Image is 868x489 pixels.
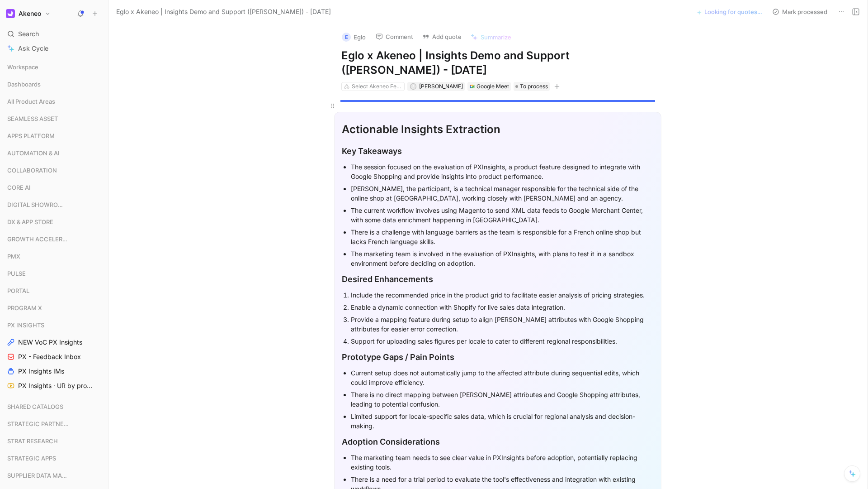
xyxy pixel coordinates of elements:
[4,301,105,315] div: PROGRAM X
[7,286,29,295] span: PORTAL
[4,379,105,393] a: PX Insights · UR by project
[4,267,105,280] div: PULSE
[351,302,654,312] div: Enable a dynamic connection with Shopify for live sales data integration.
[4,451,105,468] div: STRATEGIC APPS
[7,217,53,226] span: DX & APP STORE
[351,315,654,334] div: Provide a mapping feature during setup to align [PERSON_NAME] attributes with Google Shopping att...
[4,249,105,263] div: PMX
[4,129,105,143] div: APPS PLATFORM
[342,33,351,42] div: E
[4,249,105,266] div: PMX
[351,453,654,472] div: The marketing team needs to see clear value in PXInsights before adoption, potentially replacing ...
[7,80,41,89] span: Dashboards
[4,215,105,229] div: DX & APP STORE
[342,121,654,138] div: Actionable Insights Extraction
[4,42,105,55] a: Ask Cycle
[351,227,654,246] div: There is a challenge with language barriers as the team is responsible for a French online shop b...
[4,129,105,145] div: APPS PLATFORM
[4,95,105,111] div: All Product Areas
[4,60,105,74] div: Workspace
[4,146,105,163] div: AUTOMATION & AI
[7,149,60,158] span: AUTOMATION & AI
[4,350,105,364] a: PX - Feedback Inbox
[4,146,105,160] div: AUTOMATION & AI
[4,434,105,448] div: STRAT RESEARCH
[351,412,654,431] div: Limited support for locale-specific sales data, which is crucial for regional analysis and decisi...
[7,62,38,72] span: Workspace
[351,206,654,225] div: The current workflow involves using Magento to send XML data feeds to Google Merchant Center, wit...
[7,252,20,261] span: PMX
[7,131,55,140] span: APPS PLATFORM
[18,338,82,347] span: NEW VoC PX Insights
[372,30,417,43] button: Comment
[4,284,105,300] div: PORTAL
[4,163,105,180] div: COLLABORATION
[351,368,654,387] div: Current setup does not automatically jump to the affected attribute during sequential edits, whic...
[4,301,105,317] div: PROGRAM X
[4,181,105,194] div: CORE AI
[7,166,57,175] span: COLLABORATION
[4,77,105,94] div: Dashboards
[342,145,654,157] div: Key Takeaways
[7,235,70,244] span: GROWTH ACCELERATION
[341,48,654,77] h1: Eglo x Akeneo | Insights Demo and Support ([PERSON_NAME]) - [DATE]
[351,249,654,268] div: The marketing team is involved in the evaluation of PXInsights, with plans to test it in a sandbo...
[520,82,548,91] span: To process
[4,198,105,211] div: DIGITAL SHOWROOM
[352,82,402,91] div: Select Akeneo Features
[7,321,44,330] span: PX INSIGHTS
[351,390,654,409] div: There is no direct mapping between [PERSON_NAME] attributes and Google Shopping attributes, leadi...
[342,436,654,448] div: Adoption Considerations
[4,215,105,231] div: DX & APP STORE
[4,181,105,197] div: CORE AI
[4,336,105,349] a: NEW VoC PX Insights
[18,352,81,361] span: PX - Feedback Inbox
[351,184,654,203] div: [PERSON_NAME], the participant, is a technical manager responsible for the technical side of the ...
[4,469,105,482] div: SUPPLIER DATA MANAGER
[7,402,63,411] span: SHARED CATALOGS
[342,351,654,363] div: Prototype Gaps / Pain Points
[342,273,654,285] div: Desired Enhancements
[18,43,48,54] span: Ask Cycle
[7,97,55,106] span: All Product Areas
[476,82,509,91] div: Google Meet
[4,7,53,20] button: AkeneoAkeneo
[419,83,463,90] span: [PERSON_NAME]
[4,27,105,41] div: Search
[4,284,105,297] div: PORTAL
[18,367,64,376] span: PX Insights IMs
[4,163,105,177] div: COLLABORATION
[351,336,654,346] div: Support for uploading sales figures per locale to cater to different regional responsibilities.
[4,267,105,283] div: PULSE
[4,417,105,433] div: STRATEGIC PARTNERSHIP
[4,434,105,451] div: STRAT RESEARCH
[7,114,58,123] span: SEAMLESS ASSET
[4,77,105,91] div: Dashboards
[116,6,331,17] span: Eglo x Akeneo | Insights Demo and Support ([PERSON_NAME]) - [DATE]
[338,30,370,44] button: EEglo
[4,232,105,246] div: GROWTH ACCELERATION
[7,303,42,312] span: PROGRAM X
[18,29,39,39] span: Search
[7,269,26,278] span: PULSE
[4,400,105,413] div: SHARED CATALOGS
[768,5,831,18] button: Mark processed
[4,417,105,431] div: STRATEGIC PARTNERSHIP
[4,451,105,465] div: STRATEGIC APPS
[467,31,515,43] button: Summarize
[7,183,31,192] span: CORE AI
[4,112,105,125] div: SEAMLESS ASSET
[514,82,550,91] div: To process
[351,162,654,181] div: The session focused on the evaluation of PXInsights, a product feature designed to integrate with...
[6,9,15,18] img: Akeneo
[7,419,70,428] span: STRATEGIC PARTNERSHIP
[4,232,105,249] div: GROWTH ACCELERATION
[7,454,56,463] span: STRATEGIC APPS
[7,436,58,446] span: STRAT RESEARCH
[4,469,105,485] div: SUPPLIER DATA MANAGER
[4,400,105,416] div: SHARED CATALOGS
[4,198,105,214] div: DIGITAL SHOWROOM
[691,5,766,18] button: Looking for quotes…
[4,95,105,108] div: All Product Areas
[410,84,415,89] div: A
